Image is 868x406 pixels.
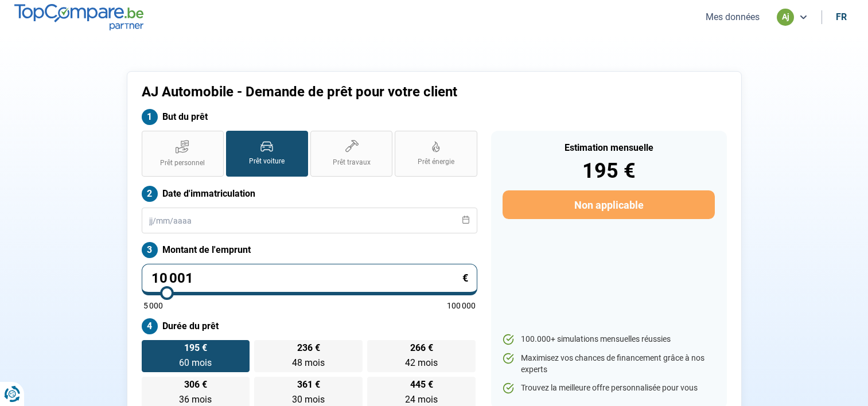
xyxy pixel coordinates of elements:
h1: AJ Automobile - Demande de prêt pour votre client [142,84,577,100]
span: 42 mois [405,357,438,368]
span: 236 € [297,343,320,353]
span: 445 € [410,380,433,389]
div: 195 € [503,161,714,181]
li: Maximisez vos chances de financement grâce à nos experts [503,353,714,375]
button: Non applicable [503,190,714,219]
label: But du prêt [142,109,477,125]
span: 266 € [410,343,433,353]
div: aj [777,9,794,26]
span: 30 mois [292,394,325,405]
span: Prêt travaux [333,158,371,167]
span: 36 mois [179,394,212,405]
label: Montant de l'emprunt [142,242,477,258]
input: jj/mm/aaaa [142,208,477,233]
button: Mes données [702,11,763,23]
span: 100 000 [447,302,476,310]
span: 306 € [184,380,207,389]
span: 5 000 [143,302,163,310]
span: 60 mois [179,357,212,368]
span: 195 € [184,343,207,353]
img: TopCompare.be [14,4,143,30]
li: 100.000+ simulations mensuelles réussies [503,334,714,345]
div: Estimation mensuelle [503,143,714,153]
span: 48 mois [292,357,325,368]
label: Durée du prêt [142,318,477,334]
span: Prêt voiture [249,157,285,166]
span: € [462,273,468,283]
span: 24 mois [405,394,438,405]
span: Prêt personnel [160,158,205,168]
span: Prêt énergie [418,157,454,167]
span: 361 € [297,380,320,389]
div: fr [836,11,847,22]
li: Trouvez la meilleure offre personnalisée pour vous [503,382,714,394]
label: Date d'immatriculation [142,186,477,202]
